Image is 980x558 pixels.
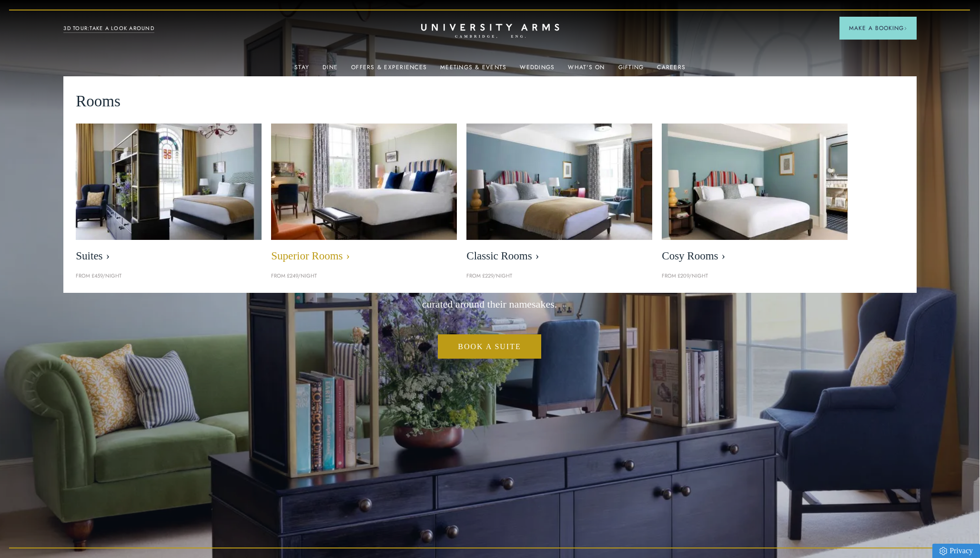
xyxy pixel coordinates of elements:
[351,64,427,76] a: Offers & Experiences
[294,64,309,76] a: Stay
[271,272,457,280] p: From £249/night
[849,24,907,32] span: Make a Booking
[438,334,541,359] a: Book a Suite
[466,124,652,240] img: image-7eccef6fe4fe90343db89eb79f703814c40db8b4-400x250-jpg
[466,249,652,263] span: Classic Rooms
[271,249,457,263] span: Superior Rooms
[63,24,154,33] a: 3D TOUR:TAKE A LOOK AROUND
[440,64,506,76] a: Meetings & Events
[466,272,652,280] p: From £229/night
[466,124,652,267] a: image-7eccef6fe4fe90343db89eb79f703814c40db8b4-400x250-jpg Classic Rooms
[662,124,848,267] a: image-0c4e569bfe2498b75de12d7d88bf10a1f5f839d4-400x250-jpg Cosy Rooms
[421,24,559,39] a: Home
[257,114,471,248] img: image-5bdf0f703dacc765be5ca7f9d527278f30b65e65-400x250-jpg
[657,64,686,76] a: Careers
[904,27,907,30] img: Arrow icon
[76,89,121,114] span: Rooms
[76,249,262,263] span: Suites
[520,64,555,76] a: Weddings
[271,124,457,267] a: image-5bdf0f703dacc765be5ca7f9d527278f30b65e65-400x250-jpg Superior Rooms
[323,64,338,76] a: Dine
[662,272,848,280] p: From £209/night
[662,249,848,263] span: Cosy Rooms
[76,124,262,267] a: image-21e87f5add22128270780cf7737b92e839d7d65d-400x250-jpg Suites
[76,124,262,240] img: image-21e87f5add22128270780cf7737b92e839d7d65d-400x250-jpg
[618,64,644,76] a: Gifting
[940,547,947,555] img: Privacy
[568,64,605,76] a: What's On
[932,544,980,558] a: Privacy
[662,124,848,240] img: image-0c4e569bfe2498b75de12d7d88bf10a1f5f839d4-400x250-jpg
[839,17,917,40] button: Make a BookingArrow icon
[76,272,262,280] p: From £459/night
